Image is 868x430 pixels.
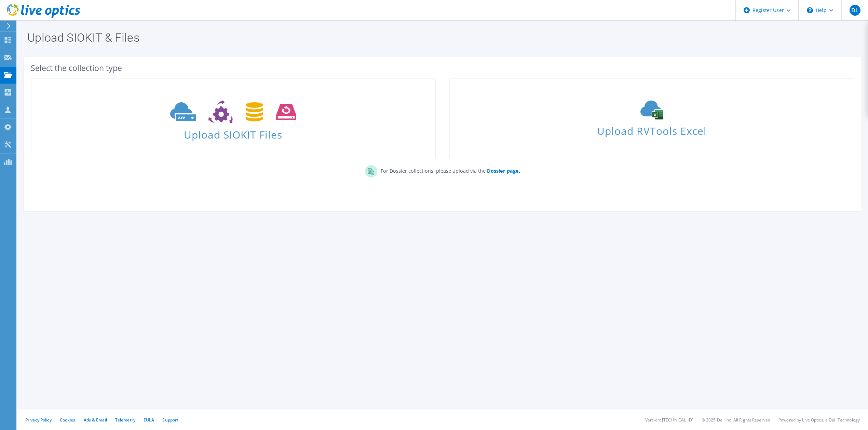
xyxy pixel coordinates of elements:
a: Support [162,417,178,423]
div: Select the collection type [31,64,854,72]
li: Powered by Live Optics, a Dell Technology [778,417,860,423]
li: Version: [TECHNICAL_ID] [645,417,693,423]
a: EULA [144,417,154,423]
a: Telemetry [115,417,135,423]
span: Upload RVTools Excel [450,122,854,137]
p: For Dossier collections, please upload via the [377,165,520,175]
h1: Upload SIOKIT & Files [27,32,854,43]
svg: \n [807,7,813,13]
span: DL [850,5,860,16]
a: Privacy Policy [25,417,52,423]
a: Dossier page. [486,168,520,174]
b: Dossier page. [487,168,520,174]
a: Upload SIOKIT Files [31,78,436,158]
span: Upload SIOKIT Files [31,125,435,140]
a: Ads & Email [84,417,107,423]
a: Upload RVTools Excel [449,78,854,158]
li: © 2025 Dell Inc. All Rights Reserved [702,417,770,423]
a: Cookies [60,417,76,423]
